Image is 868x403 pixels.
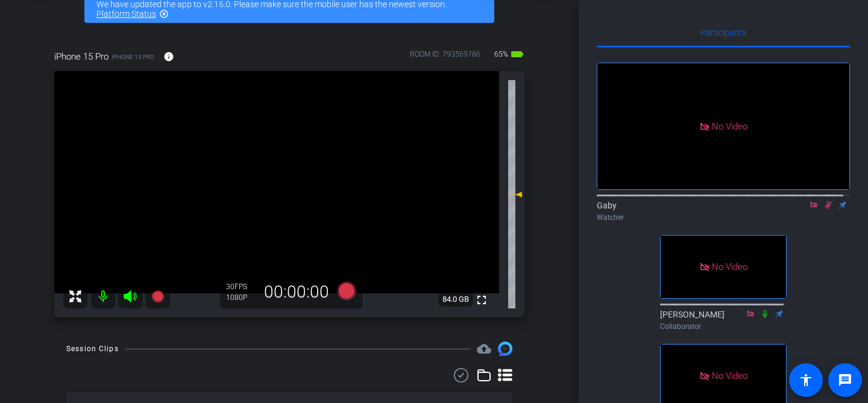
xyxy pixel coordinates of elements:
div: ROOM ID: 793569786 [410,49,480,66]
span: iPhone 15 Pro [54,50,108,63]
div: [PERSON_NAME] [660,308,787,332]
div: Watcher [597,212,850,223]
div: 1080P [226,293,256,302]
div: Session Clips [66,343,119,355]
mat-icon: message [838,373,852,387]
img: Session clips [498,342,512,356]
mat-icon: battery_std [510,47,524,61]
span: Destinations for your clips [477,342,491,356]
mat-icon: info [163,51,174,62]
div: 00:00:00 [256,282,337,302]
mat-icon: highlight_off [159,9,169,19]
span: Participants [700,28,746,37]
span: No Video [712,261,747,272]
span: FPS [234,283,247,291]
span: iPhone 15 Pro [112,52,154,61]
div: Gaby [597,199,850,223]
a: Platform Status [96,9,156,19]
mat-icon: cloud_upload [477,342,491,356]
span: No Video [712,370,747,381]
mat-icon: 0 dB [508,187,523,202]
span: 84.0 GB [438,292,473,307]
span: No Video [712,120,747,131]
mat-icon: accessibility [799,373,813,387]
span: 65% [492,45,510,64]
div: 30 [226,282,256,292]
mat-icon: fullscreen [474,293,489,307]
div: Collaborator [660,321,787,332]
